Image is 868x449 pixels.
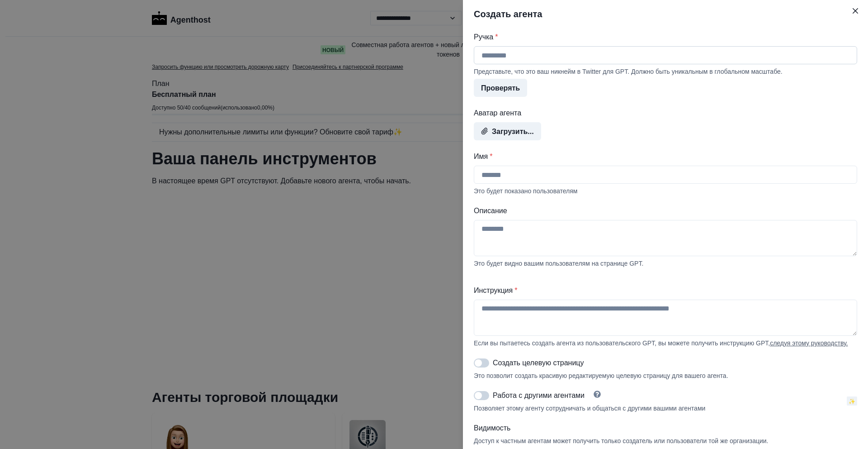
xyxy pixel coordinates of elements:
[474,122,541,140] button: Загрузить...
[493,359,584,367] font: Создать целевую страницу
[474,68,783,75] font: Представьте, что это ваш никнейм в Twitter для GPT. Должно быть уникальным в глобальном масштабе.
[474,287,513,294] font: Инструкция
[848,4,863,18] button: Закрывать
[474,405,705,412] font: Позволяет этому агенту сотрудничать и общаться с другими вашими агентами
[474,153,488,160] font: Имя
[474,260,643,267] font: Это будет видно вашим пользователям на странице GPT.
[588,390,606,401] a: Помощь
[474,207,507,215] font: Описание
[474,372,728,379] font: Это позволит создать красивую редактируемую целевую страницу для вашего агента.
[770,339,848,347] a: следуя этому руководству.
[849,398,855,405] font: ✨
[474,339,770,347] font: Если вы пытаетесь создать агента из пользовательского GPT, вы можете получить инструкцию GPT,
[492,128,534,135] font: Загрузить...
[493,392,585,399] font: Работа с другими агентами
[474,187,577,195] font: Это будет показано пользователям
[588,391,606,398] button: Помощь
[474,437,769,444] font: Доступ к частным агентам может получить только создатель или пользователи той же организации.
[481,84,520,92] font: Проверять
[474,79,527,97] button: Проверять
[474,33,493,41] font: Ручка
[474,424,510,432] font: Видимость
[474,109,521,117] font: Аватар агента
[474,9,542,19] font: Создать агента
